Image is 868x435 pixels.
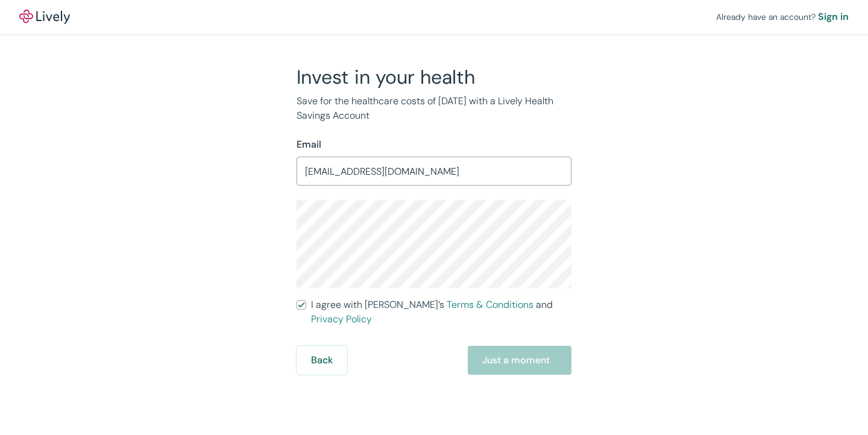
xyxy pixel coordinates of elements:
p: Save for the healthcare costs of [DATE] with a Lively Health Savings Account [297,94,571,123]
button: Back [297,346,347,375]
div: Already have an account? [716,10,849,24]
label: Email [297,137,321,152]
a: LivelyLively [19,10,70,24]
span: I agree with [PERSON_NAME]’s and [311,298,571,327]
img: Lively [19,10,70,24]
a: Terms & Conditions [447,298,533,311]
h2: Invest in your health [297,65,571,89]
a: Privacy Policy [311,313,372,325]
a: Sign in [818,10,849,24]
